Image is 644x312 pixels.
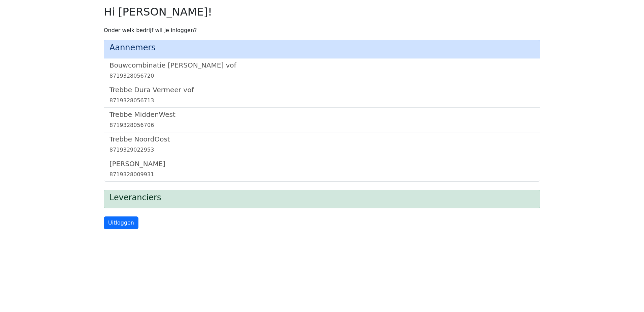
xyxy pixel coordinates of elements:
[109,146,535,154] div: 8719329022953
[109,61,535,80] a: Bouwcombinatie [PERSON_NAME] vof8719328056720
[109,110,535,119] h5: Trebbe MiddenWest
[104,5,540,18] h2: Hi [PERSON_NAME]!
[109,72,535,80] div: 8719328056720
[104,216,138,229] a: Uitloggen
[109,43,535,53] h4: Aannemers
[109,135,535,154] a: Trebbe NoordOost8719329022953
[104,26,540,34] p: Onder welk bedrijf wil je inloggen?
[109,121,535,129] div: 8719328056706
[109,110,535,129] a: Trebbe MiddenWest8719328056706
[109,171,535,179] div: 8719328009931
[109,135,535,143] h5: Trebbe NoordOost
[109,86,535,105] a: Trebbe Dura Vermeer vof8719328056713
[109,61,535,69] h5: Bouwcombinatie [PERSON_NAME] vof
[109,160,535,179] a: [PERSON_NAME]8719328009931
[109,97,535,105] div: 8719328056713
[109,86,535,94] h5: Trebbe Dura Vermeer vof
[109,193,535,203] h4: Leveranciers
[109,160,535,168] h5: [PERSON_NAME]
